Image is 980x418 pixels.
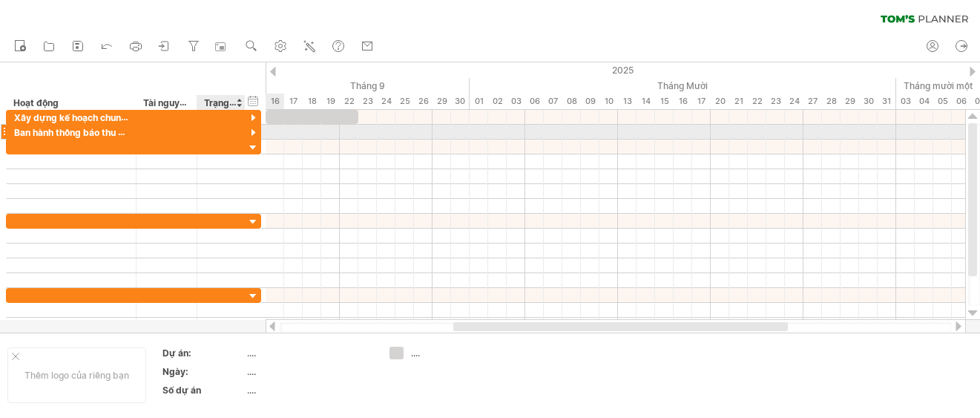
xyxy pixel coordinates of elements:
font: 20 [715,96,726,106]
font: 28 [826,96,837,106]
font: 06 [530,96,540,106]
div: Thứ Hai, ngày 3 tháng 11 năm 2025 [896,94,915,109]
font: 01 [475,96,484,106]
font: 15 [660,96,669,106]
font: 26 [418,96,429,106]
font: 14 [642,96,651,106]
font: Tháng 9 [350,80,385,91]
font: 22 [752,96,763,106]
font: Hoạt động [13,97,59,108]
font: 24 [789,96,800,106]
font: 09 [585,96,596,106]
font: 30 [864,96,874,106]
font: 05 [938,96,948,106]
div: Thứ ba, ngày 4 tháng 11 năm 2025 [915,94,933,109]
div: Thứ ba, ngày 21 tháng 10 năm 2025 [729,94,748,109]
font: .... [247,385,256,396]
div: Thứ ba, ngày 23 tháng 9 năm 2025 [358,94,377,109]
div: Thứ tư, ngày 22 tháng 10 năm 2025 [748,94,766,109]
div: Thứ tư, ngày 24 tháng 9 năm 2025 [377,94,395,109]
div: Thứ năm, ngày 16 tháng 10 năm 2025 [674,94,692,109]
div: Thứ sáu, ngày 26 tháng 9 năm 2025 [414,94,433,109]
div: Tháng 10 năm 2025 [470,78,896,94]
div: Thứ sáu, ngày 3 tháng 10 năm 2025 [507,94,525,109]
font: 16 [679,96,688,106]
font: 13 [623,96,632,106]
font: 07 [548,96,558,106]
div: Thứ ba, ngày 30 tháng 9 năm 2025 [451,94,470,109]
font: 10 [605,96,614,106]
font: Số dự án [162,385,201,396]
div: Thứ Hai, ngày 13 tháng 10 năm 2025 [618,94,637,109]
div: Thứ tư, ngày 1 tháng 10 năm 2025 [470,94,488,109]
font: 29 [845,96,855,106]
font: Dự án: [162,347,191,359]
font: .... [247,347,256,359]
font: 17 [289,96,297,106]
font: 18 [308,96,317,106]
div: Thứ Hai, ngày 27 tháng 10 năm 2025 [803,94,822,109]
font: Trạng thái [204,97,248,108]
font: 24 [381,96,392,106]
font: 06 [956,96,967,106]
font: 22 [344,96,355,106]
font: 17 [697,96,706,106]
font: 16 [271,96,280,106]
font: 25 [400,96,410,106]
div: Thứ năm, ngày 23 tháng 10 năm 2025 [766,94,785,109]
font: 31 [882,96,891,106]
font: 02 [493,96,503,106]
div: Thứ năm, ngày 2 tháng 10 năm 2025 [488,94,507,109]
div: Thứ tư, ngày 29 tháng 10 năm 2025 [841,94,859,109]
div: Thứ sáu, ngày 10 tháng 10 năm 2025 [599,94,618,109]
div: Thứ Hai, ngày 6 tháng 10 năm 2025 [525,94,544,109]
font: .... [247,366,256,377]
div: Thứ sáu, ngày 31 tháng 10 năm 2025 [878,94,896,109]
div: Tháng 9 năm 2025 [62,78,470,94]
div: Thứ sáu, ngày 19 tháng 9 năm 2025 [321,94,340,109]
font: .... [411,347,420,359]
font: 29 [437,96,447,106]
div: Thứ năm, ngày 18 tháng 9 năm 2025 [303,94,321,109]
font: 19 [326,96,335,106]
font: 27 [808,96,818,106]
div: Thứ năm, ngày 25 tháng 9 năm 2025 [395,94,414,109]
font: Ngày: [162,366,188,377]
font: Tháng Mười [657,80,708,91]
font: 30 [455,96,465,106]
div: Thứ ba, ngày 16 tháng 9 năm 2025 [266,94,284,109]
font: 04 [919,96,930,106]
div: Thứ năm, ngày 9 tháng 10 năm 2025 [581,94,599,109]
div: Thứ sáu, ngày 24 tháng 10 năm 2025 [785,94,803,109]
div: Thứ Hai, ngày 20 tháng 10 năm 2025 [711,94,729,109]
div: Thứ tư, ngày 5 tháng 11 năm 2025 [933,94,952,109]
div: Thứ Hai, ngày 22 tháng 9 năm 2025 [340,94,358,109]
font: Xây dựng kế hoạch chung, hỗ trợ, tái sử dụng [14,111,213,123]
div: Thứ tư, ngày 8 tháng 10 năm 2025 [562,94,581,109]
div: Thứ sáu, ngày 17 tháng 10 năm 2025 [692,94,711,109]
font: 23 [363,96,373,106]
font: Thêm logo của riêng bạn [24,370,129,381]
div: Thứ tư, ngày 15 tháng 10 năm 2025 [655,94,674,109]
div: Thứ năm, ngày 30 tháng 10 năm 2025 [859,94,878,109]
div: Thứ Hai, ngày 29 tháng 9 năm 2025 [433,94,451,109]
font: Tài nguyên [143,97,190,108]
font: 03 [511,96,522,106]
font: 08 [567,96,577,106]
font: Tháng mười một [904,80,973,91]
div: Thứ Ba, ngày 14 tháng 10 năm 2025 [637,94,655,109]
div: Thứ Ba, ngày 28 tháng 10 năm 2025 [822,94,841,109]
font: 03 [901,96,911,106]
div: Thứ tư, ngày 17 tháng 9 năm 2025 [284,94,303,109]
font: 21 [734,96,743,106]
font: 23 [771,96,781,106]
div: Thứ năm, ngày 6 tháng 11 năm 2025 [952,94,970,109]
font: 2025 [612,65,634,76]
font: Ban hành thông báo thu hồi đất [14,126,148,138]
div: Thứ ba, ngày 7 tháng 10 năm 2025 [544,94,562,109]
